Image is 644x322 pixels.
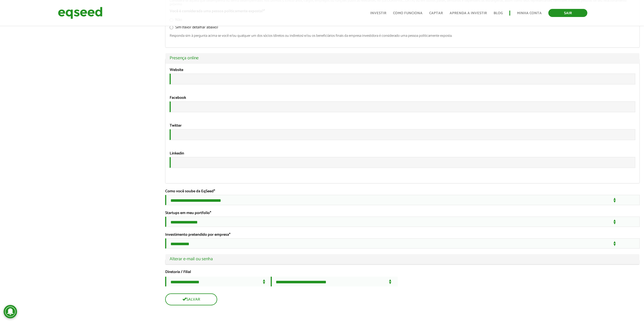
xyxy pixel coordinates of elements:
a: Investir [370,11,386,15]
input: Sim (favor detalhar abaixo) [170,26,173,29]
span: Este campo é obrigatório. [229,232,230,238]
img: EqSeed [58,6,103,20]
label: Sim (favor detalhar abaixo) [170,26,218,31]
a: Alterar e-mail ou senha [170,257,635,261]
a: Blog [494,11,503,15]
label: Diretoria / Filial [165,270,640,274]
button: Salvar [165,293,217,305]
a: Aprenda a investir [450,11,487,15]
label: Como você soube da EqSeed [165,190,215,193]
span: Este campo é obrigatório. [214,188,215,195]
label: Website [170,68,183,72]
label: Linkedin [170,152,184,156]
label: Facebook [170,96,186,100]
a: Captar [429,11,443,15]
a: Sair [548,9,587,17]
a: Como funciona [393,11,423,15]
a: Presença online [170,56,635,60]
span: Este campo é obrigatório. [210,210,211,216]
label: Startups em meu portfolio [165,211,211,215]
label: Investimento pretendido por empresa [165,233,230,237]
label: Twitter [170,124,182,128]
div: Responda sim à pergunta acima se você e/ou qualquer um dos sócios (diretos ou indiretos) e/ou os ... [170,34,635,38]
a: Minha conta [517,11,542,15]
